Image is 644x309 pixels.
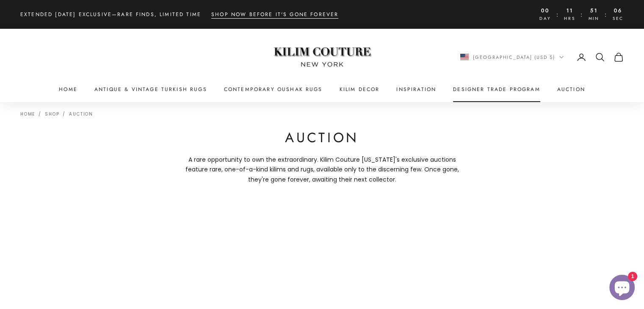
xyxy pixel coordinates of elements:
[539,15,551,22] span: Day
[460,54,469,60] img: United States
[460,53,564,61] button: Change country or currency
[340,85,380,94] summary: Kilim Decor
[564,15,575,22] span: Hrs
[539,7,624,22] countdown-timer: This offer expires on September 7, 2025 at 11:59 pm
[557,85,585,94] a: Auction
[607,275,637,302] inbox-online-store-chat: Shopify online store chat
[556,10,559,19] span: :
[178,155,466,184] p: A rare opportunity to own the extraordinary. Kilim Couture [US_STATE]'s exclusive auctions featur...
[211,10,338,19] a: Shop Now Before It's Gone Forever
[269,37,375,77] img: Logo of Kilim Couture New York
[539,7,551,15] countdown-timer-flip: 00
[564,7,575,15] countdown-timer-flip: 00
[605,10,608,19] span: :
[69,111,93,117] a: Auction
[460,52,624,62] nav: Secondary navigation
[20,85,624,94] nav: Primary navigation
[588,15,599,22] span: Min
[59,85,77,94] a: Home
[473,53,556,61] span: [GEOGRAPHIC_DATA] (USD $)
[224,85,323,94] a: Contemporary Oushak Rugs
[94,85,207,94] a: Antique & Vintage Turkish Rugs
[396,85,436,94] a: Inspiration
[588,7,599,15] countdown-timer-flip: 00
[178,129,466,147] h1: Auction
[613,15,624,22] span: Sec
[580,10,583,19] span: :
[20,10,201,19] p: Extended [DATE] Exclusive—Rare Finds, Limited Time
[45,111,59,117] a: Shop
[613,7,624,15] countdown-timer-flip: 00
[20,110,93,116] nav: Breadcrumb
[20,111,35,117] a: Home
[453,85,540,94] a: Designer Trade Program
